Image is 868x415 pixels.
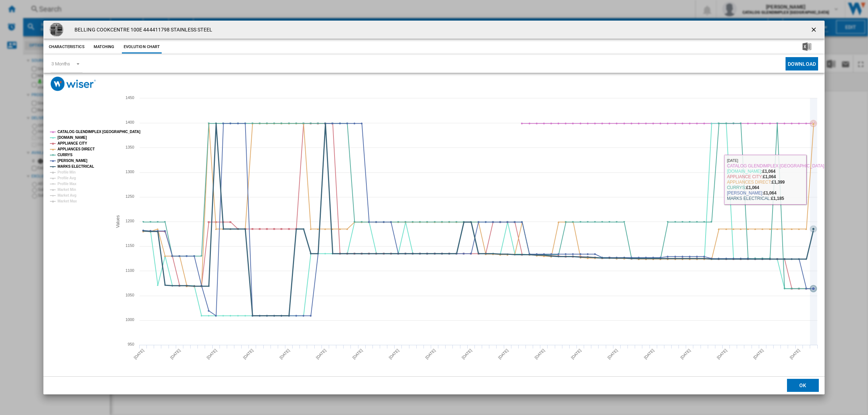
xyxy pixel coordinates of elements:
[58,159,88,163] tspan: [PERSON_NAME]
[49,22,64,37] img: 444411798.jpg
[125,95,134,100] tspan: 1450
[461,348,473,360] tspan: [DATE]
[125,170,134,174] tspan: 1300
[58,199,77,203] tspan: Market Max
[51,61,70,67] div: 3 Months
[242,348,254,360] tspan: [DATE]
[643,348,655,360] tspan: [DATE]
[88,40,120,54] button: Matching
[786,57,818,70] button: Download
[125,120,134,124] tspan: 1400
[716,348,728,360] tspan: [DATE]
[497,348,509,360] tspan: [DATE]
[791,40,823,54] button: Download in Excel
[279,348,291,360] tspan: [DATE]
[315,348,327,360] tspan: [DATE]
[789,348,801,360] tspan: [DATE]
[534,348,546,360] tspan: [DATE]
[47,40,86,54] button: Characteristics
[206,348,218,360] tspan: [DATE]
[115,215,120,228] tspan: Values
[752,348,764,360] tspan: [DATE]
[128,342,134,346] tspan: 950
[807,22,822,37] button: getI18NText('BUTTONS.CLOSE_DIALOG')
[388,348,400,360] tspan: [DATE]
[58,153,73,157] tspan: CURRYS
[58,164,94,168] tspan: MARKS ELECTRICAL
[810,26,819,35] ng-md-icon: getI18NText('BUTTONS.CLOSE_DIALOG')
[58,147,95,151] tspan: APPLIANCES DIRECT
[570,348,582,360] tspan: [DATE]
[125,145,134,149] tspan: 1350
[125,317,134,322] tspan: 1000
[125,268,134,273] tspan: 1100
[680,348,692,360] tspan: [DATE]
[43,21,825,394] md-dialog: Product popup
[352,348,363,360] tspan: [DATE]
[58,141,87,145] tspan: APPLIANCE CITY
[58,182,77,186] tspan: Profile Max
[169,348,181,360] tspan: [DATE]
[803,42,811,51] img: excel-24x24.png
[58,188,76,192] tspan: Market Min
[58,130,140,134] tspan: CATALOG GLENDIMPLEX [GEOGRAPHIC_DATA]
[58,193,76,197] tspan: Market Avg
[607,348,618,360] tspan: [DATE]
[71,26,212,34] h4: BELLING COOKCENTRE 100E 444411798 STAINLESS STEEL
[125,243,134,248] tspan: 1150
[58,136,87,140] tspan: [DOMAIN_NAME]
[125,293,134,297] tspan: 1050
[133,348,145,360] tspan: [DATE]
[122,40,162,54] button: Evolution chart
[125,194,134,198] tspan: 1250
[787,379,819,392] button: OK
[58,170,76,174] tspan: Profile Min
[58,176,76,180] tspan: Profile Avg
[125,219,134,223] tspan: 1200
[51,77,96,91] img: logo_wiser_300x94.png
[425,348,437,360] tspan: [DATE]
